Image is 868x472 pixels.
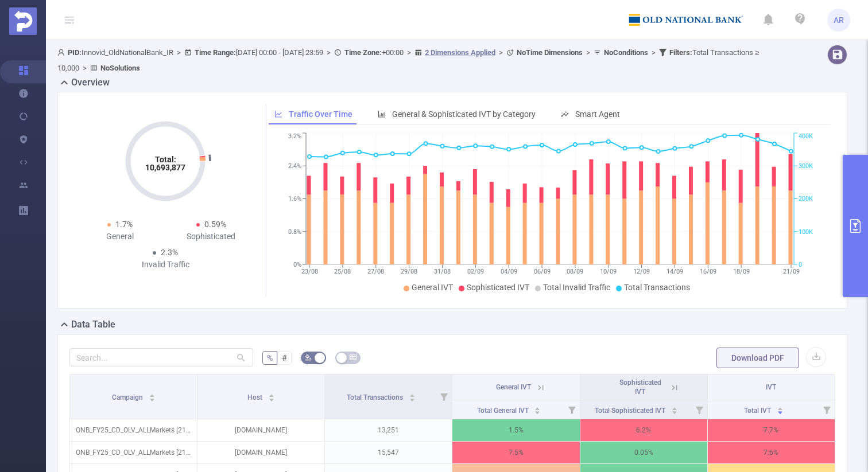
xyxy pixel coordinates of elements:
tspan: 29/08 [401,268,417,275]
span: > [323,48,334,57]
p: 0.05% [580,442,707,463]
span: Smart Agent [575,110,620,119]
p: 15,547 [325,442,452,463]
span: 1.7% [115,220,133,229]
span: > [173,48,184,57]
p: ONB_FY25_CD_OLV_ALLMarkets [215843] [70,419,197,441]
i: icon: bar-chart [378,110,386,118]
tspan: 27/08 [367,268,384,275]
tspan: 04/09 [500,268,517,275]
tspan: 08/09 [567,268,583,275]
h2: Data Table [71,318,115,331]
span: > [648,48,659,57]
p: 1.5% [452,419,579,441]
span: Total Transactions [624,283,690,292]
div: General [74,231,165,243]
tspan: 02/09 [467,268,483,275]
span: Innovid_OldNationalBank_IR [DATE] 00:00 - [DATE] 23:59 +00:00 [57,48,759,72]
tspan: 10,693,877 [145,163,185,172]
tspan: 18/09 [733,268,749,275]
tspan: 0 [799,261,802,268]
span: Sophisticated IVT [619,379,661,396]
b: PID: [68,48,82,57]
span: # [282,353,287,362]
b: Time Zone: [344,48,382,57]
span: % [267,353,273,362]
tspan: 1.6% [288,196,301,203]
input: Search... [69,348,253,366]
i: icon: caret-up [409,392,416,396]
tspan: 400K [799,133,813,141]
b: No Conditions [604,48,648,57]
i: icon: caret-up [149,392,155,396]
tspan: 0% [293,261,301,268]
tspan: 12/09 [633,268,650,275]
span: General & Sophisticated IVT by Category [392,110,536,119]
span: Traffic Over Time [289,110,352,119]
span: AR [834,9,844,32]
p: 7.6% [708,442,835,463]
i: icon: caret-down [149,397,155,400]
tspan: 21/09 [782,268,799,275]
div: Sort [671,405,678,412]
div: Sort [409,392,416,399]
span: General IVT [412,283,453,292]
div: Sophisticated [165,231,257,243]
i: icon: caret-down [268,397,274,400]
span: > [583,48,594,57]
p: 13,251 [325,419,452,441]
b: No Time Dimensions [517,48,583,57]
tspan: 14/09 [666,268,683,275]
b: Filters : [669,48,692,57]
tspan: 06/09 [533,268,550,275]
i: icon: caret-up [534,405,541,409]
span: IVT [766,383,776,391]
h2: Overview [71,76,110,89]
i: icon: caret-up [672,405,678,409]
span: Total IVT [744,407,773,415]
tspan: 300K [799,162,813,170]
div: Sort [534,405,541,412]
i: Filter menu [691,400,707,419]
i: icon: bg-colors [305,354,312,361]
p: ONB_FY25_CD_OLV_ALLMarkets [215843] [70,442,197,463]
tspan: 25/08 [334,268,351,275]
i: icon: caret-down [409,397,416,400]
i: icon: caret-down [672,409,678,413]
i: Filter menu [819,400,835,419]
i: icon: caret-down [777,409,784,413]
img: Protected Media [9,7,37,35]
button: Download PDF [716,348,799,368]
div: Sort [268,392,275,399]
i: icon: caret-down [534,409,541,413]
i: icon: caret-up [777,405,784,409]
b: Time Range: [195,48,236,57]
tspan: Total: [155,155,176,164]
u: 2 Dimensions Applied [425,48,495,57]
i: icon: caret-up [268,392,274,396]
i: icon: table [350,354,356,361]
tspan: 100K [799,228,813,236]
span: > [404,48,414,57]
div: Invalid Traffic [120,259,211,271]
tspan: 2.4% [288,162,301,170]
span: Total Sophisticated IVT [595,407,667,415]
p: 7.7% [708,419,835,441]
span: > [79,64,90,72]
p: 7.5% [452,442,579,463]
div: Sort [149,392,156,399]
p: 6.2% [580,419,707,441]
i: icon: user [57,49,68,56]
span: 0.59% [204,220,226,229]
tspan: 200K [799,196,813,203]
tspan: 0.8% [288,228,301,236]
tspan: 3.2% [288,133,301,141]
span: Total Invalid Traffic [543,283,610,292]
span: Total General IVT [477,407,530,415]
tspan: 23/08 [301,268,317,275]
tspan: 10/09 [600,268,617,275]
b: No Solutions [100,64,140,72]
tspan: 16/09 [699,268,716,275]
span: 2.3% [161,248,178,257]
div: Sort [777,405,784,412]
